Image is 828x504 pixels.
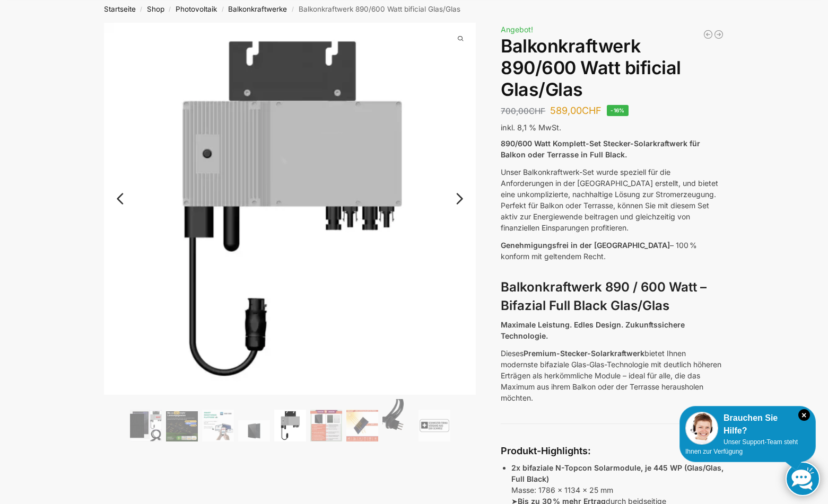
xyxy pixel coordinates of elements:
[501,320,685,340] strong: Maximale Leistung. Edles Design. Zukunftssichere Technologie.
[550,105,602,116] bdi: 589,00
[685,438,798,455] span: Unser Support-Team steht Ihnen zur Verfügung
[274,410,306,441] img: Balkonkraftwerk 890/600 Watt bificial Glas/Glas – Bild 5
[501,139,700,159] strong: 890/600 Watt Komplett-Set Stecker-Solarkraftwerk für Balkon oder Terrasse in Full Black.
[524,349,644,358] strong: Premium-Stecker-Solarkraftwerk
[238,420,270,441] img: Maysun
[104,5,136,13] a: Startseite
[166,411,198,441] img: Balkonkraftwerk 890/600 Watt bificial Glas/Glas – Bild 2
[382,399,414,441] img: Anschlusskabel-3meter_schweizer-stecker
[287,5,298,14] span: /
[501,348,724,403] p: Dieses bietet Ihnen modernste bifaziale Glas-Glas-Technologie mit deutlich höheren Erträgen als h...
[501,279,707,313] strong: Balkonkraftwerk 890 / 600 Watt – Bifazial Full Black Glas/Glas
[346,410,378,441] img: Bificial 30 % mehr Leistung
[607,105,629,116] span: -16%
[501,241,670,250] span: Genehmigungsfrei in der [GEOGRAPHIC_DATA]
[501,36,724,100] h1: Balkonkraftwerk 890/600 Watt bificial Glas/Glas
[228,5,287,13] a: Balkonkraftwerke
[703,29,713,40] a: 890/600 Watt Solarkraftwerk + 2,7 KW Batteriespeicher Genehmigungsfrei
[582,105,602,116] span: CHF
[136,5,147,14] span: /
[501,106,545,116] bdi: 700,00
[798,409,810,421] i: Schließen
[501,241,697,261] span: – 100 % konform mit geltendem Recht.
[713,29,724,40] a: Steckerkraftwerk 890/600 Watt, mit Ständer für Terrasse inkl. Lieferung
[501,445,591,456] strong: Produkt-Highlights:
[147,5,164,13] a: Shop
[685,412,718,445] img: Customer service
[529,106,545,116] span: CHF
[511,463,724,483] strong: 2x bifaziale N-Topcon Solarmodule, je 445 WP (Glas/Glas, Full Black)
[130,410,162,441] img: Bificiales Hochleistungsmodul
[501,25,533,34] span: Angebot!
[310,410,342,441] img: Bificial im Vergleich zu billig Modulen
[217,5,228,14] span: /
[501,166,724,233] p: Unser Balkonkraftwerk-Set wurde speziell für die Anforderungen in der [GEOGRAPHIC_DATA] erstellt,...
[176,5,217,13] a: Photovoltaik
[419,410,450,441] img: Balkonkraftwerk 890/600 Watt bificial Glas/Glas – Bild 9
[501,123,561,132] span: inkl. 8,1 % MwSt.
[164,5,176,14] span: /
[202,410,234,441] img: Balkonkraftwerk 890/600 Watt bificial Glas/Glas – Bild 3
[685,412,810,437] div: Brauchen Sie Hilfe?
